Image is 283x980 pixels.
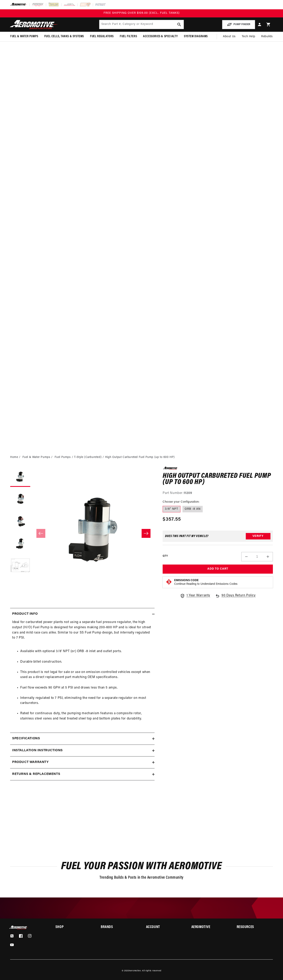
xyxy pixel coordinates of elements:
[163,565,273,574] button: Add to Cart
[184,34,208,39] span: System Diagrams
[163,473,273,486] h1: High Output Carbureted Fuel Pump (up to 600 HP)
[7,32,41,41] summary: Fuel & Water Pumps
[258,32,276,41] summary: Rebuilds
[181,32,211,41] summary: System Diagrams
[180,593,210,598] a: 1 Year Warranty
[120,34,137,39] span: Fuel Filters
[100,876,183,880] span: Trending Builds & Posts in the Aeromotive Community
[191,926,228,929] summary: Aeromotive
[10,756,155,768] summary: Product warranty
[182,506,203,512] label: ORB -8 AN
[10,745,155,756] summary: Installation Instructions
[163,506,180,512] label: 3/8" NPT
[222,20,255,29] button: PUMP FINDER
[163,516,181,523] span: $357.55
[215,593,256,602] a: 90 Days Return Policy
[10,511,30,531] button: Load image 3 in gallery view
[174,579,237,586] button: Emissions CodeContinue Reading to Understand Emissions Codes
[220,32,239,41] a: About Us
[261,34,273,39] span: Rebuilds
[246,533,270,539] button: Verify
[174,582,237,586] p: Continue Reading to Understand Emissions Codes
[99,20,184,29] input: Search by Part Number, Category or Keyword
[36,529,45,538] button: Slide left
[10,608,155,620] summary: Product Info
[10,768,155,780] summary: Returns & replacements
[10,556,30,576] button: Load image 5 in gallery view
[87,32,117,41] summary: Fuel Regulators
[12,772,60,777] h2: Returns & replacements
[174,579,199,582] strong: Emissions Code
[44,34,84,39] span: Fuel Cells, Tanks & Systems
[105,455,175,460] li: High Output Carbureted Fuel Pump (up to 600 HP)
[41,32,87,41] summary: Fuel Cells, Tanks & Systems
[10,489,30,509] button: Load image 2 in gallery view
[184,492,192,495] strong: 11209
[242,34,255,39] span: Tech Help
[20,696,153,706] li: Internally regulated to 7 PSI, eliminating the need for a separate regulator on most carburetors.
[175,20,184,29] button: search button
[12,760,49,765] h2: Product warranty
[129,970,141,972] a: Aeromotive
[55,926,92,929] summary: Shop
[12,748,63,753] h2: Installation Instructions
[10,455,18,460] a: Home
[187,593,210,598] span: 1 Year Warranty
[140,32,181,41] summary: Accessories & Specialty
[142,970,161,972] small: All rights reserved
[239,32,258,41] summary: Tech Help
[20,659,153,665] li: Durable billet construction.
[222,593,256,602] span: 90 Days Return Policy
[163,500,200,504] legend: Choose your Configuration:
[122,970,141,972] small: © 2025 .
[166,579,172,585] img: Emissions code
[10,733,155,745] summary: Specifications
[55,455,71,460] a: Fuel Pumps
[10,533,30,554] button: Load image 4 in gallery view
[146,926,182,929] summary: Account
[10,34,38,39] span: Fuel & Water Pumps
[22,455,50,460] a: Fuel & Water Pumps
[101,926,137,929] summary: Brands
[9,926,29,929] img: Aeromotive
[165,535,209,538] div: Does This part fit My vehicle?
[10,467,155,600] media-gallery: Gallery Viewer
[117,32,140,41] summary: Fuel Filters
[104,12,180,15] span: FREE SHIPPING OVER $109.00 (EXCL. FUEL TANKS)
[10,862,273,871] h2: Fuel Your Passion with Aeromotive
[12,611,38,617] h2: Product Info
[143,34,178,39] span: Accessories & Specialty
[20,711,153,721] li: Rated for continuous duty, the pumping mechanism features a composite rotor, stainless steel vane...
[10,620,155,727] div: Ideal for carbureted power plants not using a separate fuel pressure regulator, the high output (...
[163,491,273,496] div: Part Number:
[142,529,151,538] button: Slide right
[90,34,114,39] span: Fuel Regulators
[20,685,153,691] li: Fuel flow exceeds 90 GPH at 5 PSI and draws less than 5 amps.
[74,455,105,460] li: T-Style (Carbureted)
[12,736,40,741] h2: Specifications
[9,20,59,29] img: Aeromotive
[20,649,153,654] li: Available with optional 3/8' NPT (or) ORB -8 inlet and outlet ports.
[10,455,273,460] nav: breadcrumbs
[10,467,30,487] button: Load image 1 in gallery view
[237,926,273,929] summary: Resources
[223,35,236,38] span: About Us
[163,554,168,558] label: QTY
[20,670,153,680] li: This product is not legal for sale or use on emission-controlled vehicles except when used as a d...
